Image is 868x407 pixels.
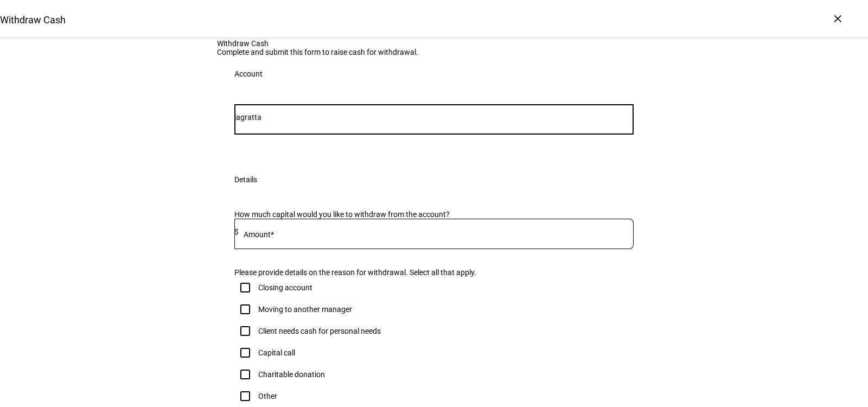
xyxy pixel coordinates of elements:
div: Withdraw Cash [217,39,651,48]
div: Account [234,69,263,78]
mat-label: Amount* [244,230,274,239]
div: Capital call [258,348,295,357]
input: Number [234,113,634,122]
div: How much capital would you like to withdraw from the account? [234,210,634,219]
div: Charitable donation [258,370,325,379]
div: × [829,10,846,27]
div: Details [234,175,257,184]
div: Complete and submit this form to raise cash for withdrawal. [217,48,651,56]
span: $ [234,227,239,236]
div: Other [258,392,277,400]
